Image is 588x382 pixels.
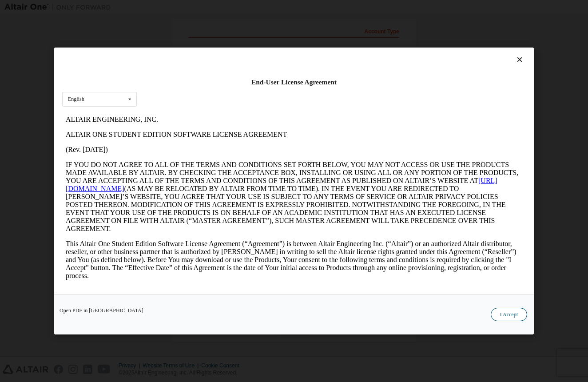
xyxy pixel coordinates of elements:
[4,19,460,27] p: ALTAIR ONE STUDENT EDITION SOFTWARE LICENSE AGREEMENT
[4,49,460,121] p: IF YOU DO NOT AGREE TO ALL OF THE TERMS AND CONDITIONS SET FORTH BELOW, YOU MAY NOT ACCESS OR USE...
[68,97,84,102] div: English
[4,34,460,42] p: (Rev. [DATE])
[4,65,435,80] a: [URL][DOMAIN_NAME]
[491,308,527,321] button: I Accept
[4,128,460,168] p: This Altair One Student Edition Software License Agreement (“Agreement”) is between Altair Engine...
[60,308,143,313] a: Open PDF in [GEOGRAPHIC_DATA]
[4,4,460,12] p: ALTAIR ENGINEERING, INC.
[62,78,526,87] div: End-User License Agreement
